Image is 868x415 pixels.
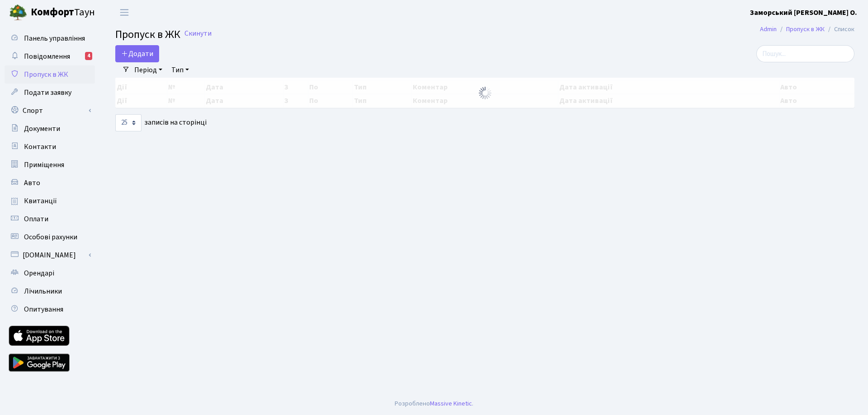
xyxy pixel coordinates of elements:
[5,228,95,246] a: Особові рахунки
[760,24,777,34] a: Admin
[115,45,159,62] a: Додати
[24,88,71,98] span: Подати заявку
[5,84,95,102] a: Подати заявку
[113,5,136,20] button: Переключити навігацію
[24,286,62,296] span: Лічильники
[115,114,207,131] label: записів на сторінці
[5,192,95,210] a: Квитанції
[430,399,472,408] a: Massive Kinetic
[85,52,92,60] div: 4
[478,86,492,100] img: Обробка...
[5,47,95,65] a: Повідомлення4
[24,51,70,61] span: Повідомлення
[5,156,95,174] a: Приміщення
[5,29,95,47] a: Панель управління
[9,4,27,22] img: logo.png
[5,138,95,156] a: Контакти
[24,304,63,314] span: Опитування
[5,210,95,228] a: Оплати
[5,174,95,192] a: Авто
[184,29,212,38] a: Скинути
[24,232,77,242] span: Особові рахунки
[24,142,56,152] span: Контакти
[24,160,64,170] span: Приміщення
[750,8,857,18] b: Заморський [PERSON_NAME] О.
[131,62,166,78] a: Період
[24,33,85,43] span: Панель управління
[31,5,95,20] span: Таун
[756,45,854,62] input: Пошук...
[24,214,48,224] span: Оплати
[115,27,180,42] span: Пропуск в ЖК
[121,49,153,59] span: Додати
[115,114,142,131] select: записів на сторінці
[5,65,95,84] a: Пропуск в ЖК
[5,102,95,120] a: Спорт
[5,246,95,264] a: [DOMAIN_NAME]
[31,5,74,19] b: Комфорт
[24,268,54,278] span: Орендарі
[750,7,857,18] a: Заморський [PERSON_NAME] О.
[24,196,57,206] span: Квитанції
[395,399,473,409] div: Розроблено .
[5,120,95,138] a: Документи
[168,62,193,78] a: Тип
[24,70,68,79] span: Пропуск в ЖК
[24,178,40,188] span: Авто
[5,300,95,318] a: Опитування
[24,124,60,134] span: Документи
[746,20,868,39] nav: breadcrumb
[786,24,825,34] a: Пропуск в ЖК
[5,282,95,300] a: Лічильники
[5,264,95,282] a: Орендарі
[825,24,854,34] li: Список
